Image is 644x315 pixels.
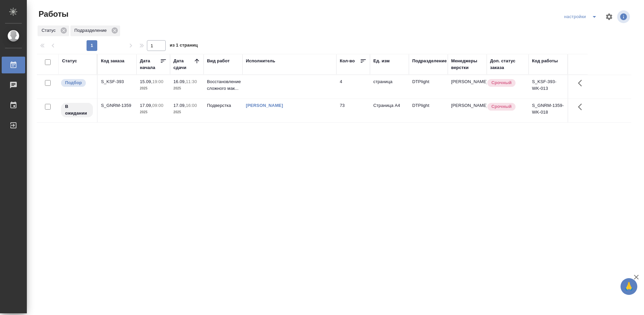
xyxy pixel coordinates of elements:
[60,78,94,87] div: Можно подбирать исполнителей
[140,58,160,71] div: Дата начала
[623,279,635,294] span: 🙏
[207,102,239,109] p: Подверстка
[140,103,152,108] p: 17.09,
[62,58,77,64] div: Статус
[574,99,590,115] button: Здесь прячутся важные кнопки
[152,79,163,84] p: 19:00
[37,9,68,19] span: Работы
[246,58,275,64] div: Исполнитель
[491,79,512,86] p: Срочный
[336,99,370,122] td: 73
[409,75,448,99] td: DTPlight
[532,58,558,64] div: Код работы
[574,75,590,91] button: Здесь прячутся важные кнопки
[529,75,568,99] td: S_KSF-393-WK-013
[152,103,163,108] p: 09:00
[173,103,186,108] p: 17.09,
[186,79,197,84] p: 11:30
[373,58,390,64] div: Ед. изм
[140,109,167,116] p: 2025
[60,102,94,118] div: Исполнитель назначен, приступать к работе пока рано
[186,103,197,108] p: 16:00
[621,278,637,295] button: 🙏
[170,41,198,51] span: из 1 страниц
[140,85,167,92] p: 2025
[173,79,186,84] p: 16.09,
[529,99,568,122] td: S_GNRM-1359-WK-018
[173,58,194,71] div: Дата сдачи
[173,109,200,116] p: 2025
[207,78,239,92] p: Восстановление сложного мак...
[491,103,512,110] p: Срочный
[412,58,447,64] div: Подразделение
[207,58,230,64] div: Вид работ
[74,27,109,34] p: Подразделение
[65,79,82,86] p: Подбор
[101,102,133,109] div: S_GNRM-1359
[336,75,370,99] td: 4
[451,102,483,109] p: [PERSON_NAME]
[451,58,483,71] div: Менеджеры верстки
[617,10,631,23] span: Посмотреть информацию
[101,78,133,85] div: S_KSF-393
[42,27,58,34] p: Статус
[451,78,483,85] p: [PERSON_NAME]
[562,11,601,22] div: split button
[370,99,409,122] td: Страница А4
[140,79,152,84] p: 15.09,
[340,58,355,64] div: Кол-во
[409,99,448,122] td: DTPlight
[601,9,617,25] span: Настроить таблицу
[490,58,525,71] div: Доп. статус заказа
[65,103,89,117] p: В ожидании
[101,58,124,64] div: Код заказа
[70,25,120,36] div: Подразделение
[173,85,200,92] p: 2025
[38,25,69,36] div: Статус
[246,103,283,108] a: [PERSON_NAME]
[370,75,409,99] td: страница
